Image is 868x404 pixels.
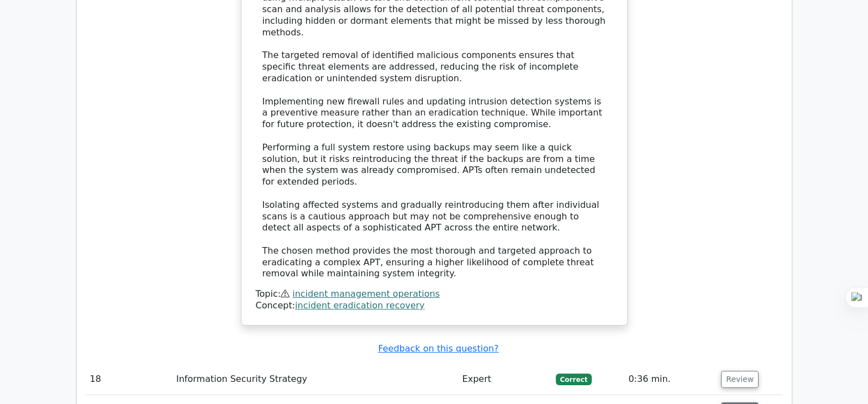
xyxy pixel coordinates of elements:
span: Correct [556,374,592,385]
td: Expert [458,364,551,395]
div: Concept: [256,300,613,312]
a: incident eradication recovery [295,300,425,311]
td: 0:36 min. [624,364,717,395]
button: Review [721,371,759,388]
a: incident management operations [292,288,440,299]
div: Topic: [256,288,613,300]
td: Information Security Strategy [172,364,458,395]
a: Feedback on this question? [378,343,498,354]
td: 18 [86,364,172,395]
